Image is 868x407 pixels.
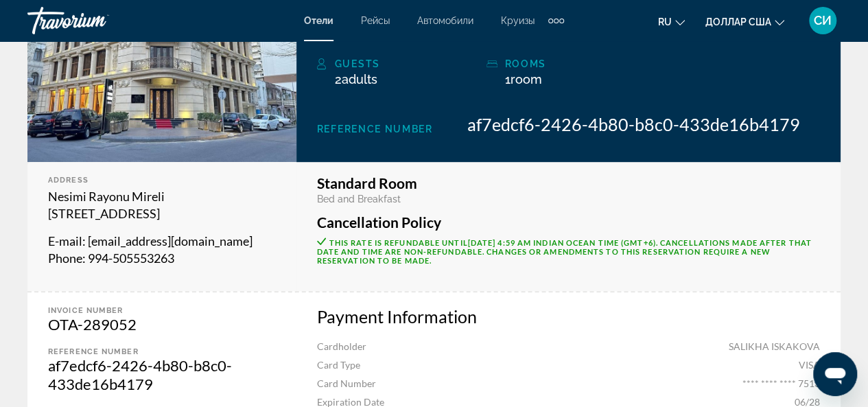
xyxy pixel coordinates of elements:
span: : [EMAIL_ADDRESS][DOMAIN_NAME] [82,233,253,248]
iframe: Кнопка запуска окна обмена сообщениями [813,352,857,396]
h3: Payment Information [317,306,820,327]
div: af7edcf6-2426-4b80-b8c0-433de16b4179 [48,356,269,393]
span: E-mail [48,233,82,248]
a: Травориум [27,3,165,38]
a: Рейсы [361,15,390,26]
h3: Cancellation Policy [317,215,820,230]
span: Reference Number [317,124,433,135]
button: Дополнительные элементы навигации [548,10,564,32]
span: 1 [504,72,541,86]
font: СИ [814,13,832,27]
span: This rate is refundable until . Cancellations made after that date and time are non-refundable. C... [317,238,812,265]
span: [DATE] 4:59 AM Indian Ocean Time (GMT+6) [468,238,656,247]
span: Bed and Breakfast [317,194,401,205]
h3: Standard Room [317,176,820,191]
div: Invoice Number [48,306,269,315]
div: Guests [335,56,480,72]
span: SALIKHA ISKAKOVA [729,340,820,352]
button: Меню пользователя [805,6,841,35]
span: : 994-505553263 [82,251,174,266]
a: Автомобили [417,15,473,26]
div: Address [48,176,276,185]
div: OTA-289052 [48,315,269,334]
font: ru [658,16,672,27]
span: Room [510,72,541,86]
span: Phone [48,251,82,266]
span: Card Type [317,359,360,371]
span: Adults [342,72,377,86]
span: VISA [799,359,820,371]
a: Отели [304,15,333,26]
span: Card Number [317,377,376,389]
button: Изменить валюту [705,12,784,32]
font: доллар США [705,16,771,27]
span: Cardholder [317,340,366,352]
p: Nesimi Rayonu Mireli [STREET_ADDRESS] [48,188,276,222]
span: af7edcf6-2426-4b80-b8c0-433de16b4179 [467,114,800,135]
button: Изменить язык [658,12,685,32]
span: 2 [335,72,377,86]
div: Reference number [48,347,269,356]
div: rooms [504,56,650,72]
a: Круизы [501,15,535,26]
